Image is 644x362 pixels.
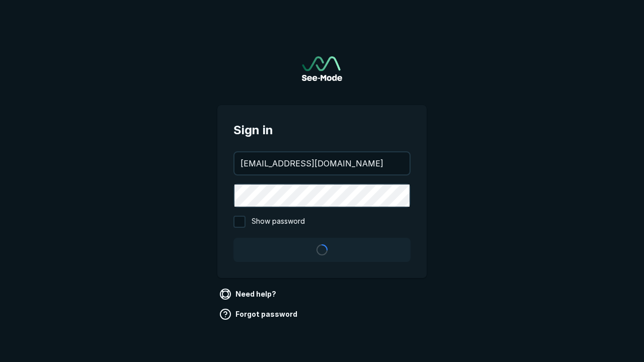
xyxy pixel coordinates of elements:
a: Need help? [217,286,280,302]
span: Sign in [233,121,411,139]
a: Forgot password [217,306,301,322]
span: Show password [252,216,305,228]
a: Go to sign in [302,56,342,81]
img: See-Mode Logo [302,56,342,81]
input: your@email.com [234,152,410,174]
